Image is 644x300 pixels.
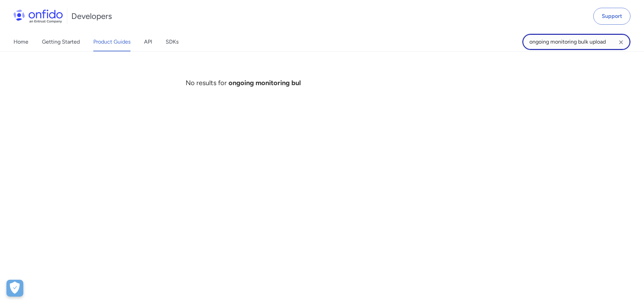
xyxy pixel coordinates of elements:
a: Support [593,8,630,25]
img: Onfido Logo [14,9,63,23]
b: ongoing monitoring bul [227,79,301,87]
h1: Developers [71,11,112,22]
a: Getting Started [42,32,80,51]
a: Product Guides [93,32,130,51]
svg: Clear search field button [617,38,625,46]
div: Cookie Preferences [6,280,23,297]
a: API [144,32,152,51]
a: SDKs [166,32,178,51]
input: Onfido search input field [522,34,630,50]
button: Open Preferences [6,280,23,297]
span: No results for [186,79,301,87]
a: Home [14,32,28,51]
